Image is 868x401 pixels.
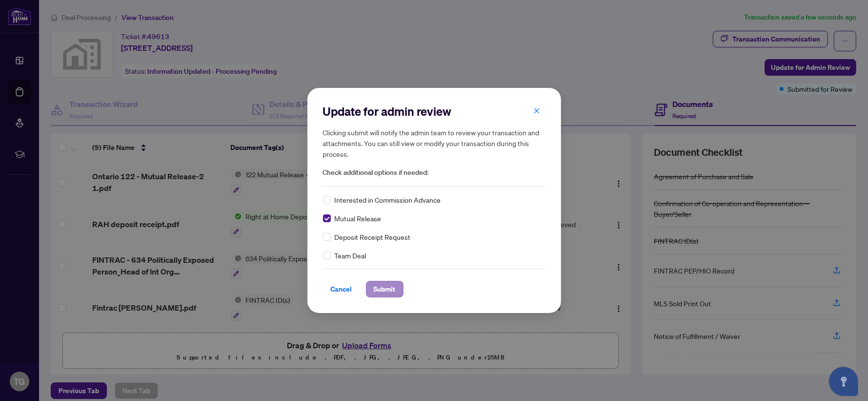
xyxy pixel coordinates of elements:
span: Cancel [331,281,352,297]
h5: Clicking submit will notify the admin team to review your transaction and attachments. You can st... [323,127,545,159]
button: Cancel [323,281,360,297]
h2: Update for admin review [323,104,545,119]
span: Interested in Commission Advance [335,194,441,205]
span: Mutual Release [335,213,382,224]
span: Check additional options if needed: [323,167,545,178]
button: Submit [366,281,404,297]
span: Deposit Receipt Request [335,232,411,242]
span: Team Deal [335,250,366,261]
button: Open asap [829,367,858,396]
span: close [533,107,540,114]
span: Submit [374,281,396,297]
